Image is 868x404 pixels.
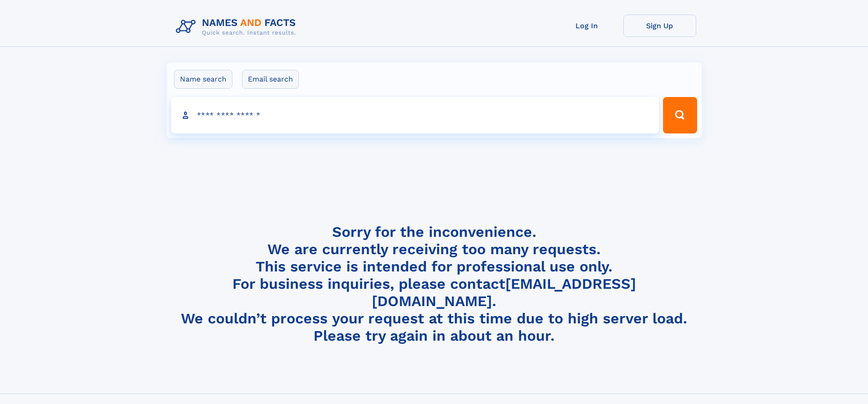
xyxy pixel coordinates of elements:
[663,97,697,133] button: Search Button
[171,97,659,133] input: search input
[172,15,303,39] img: Logo Names and Facts
[550,15,623,37] a: Log In
[174,70,232,89] label: Name search
[172,223,696,345] h4: Sorry for the inconvenience. We are currently receiving too many requests. This service is intend...
[372,275,636,310] a: [EMAIL_ADDRESS][DOMAIN_NAME]
[623,15,696,37] a: Sign Up
[242,70,299,89] label: Email search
